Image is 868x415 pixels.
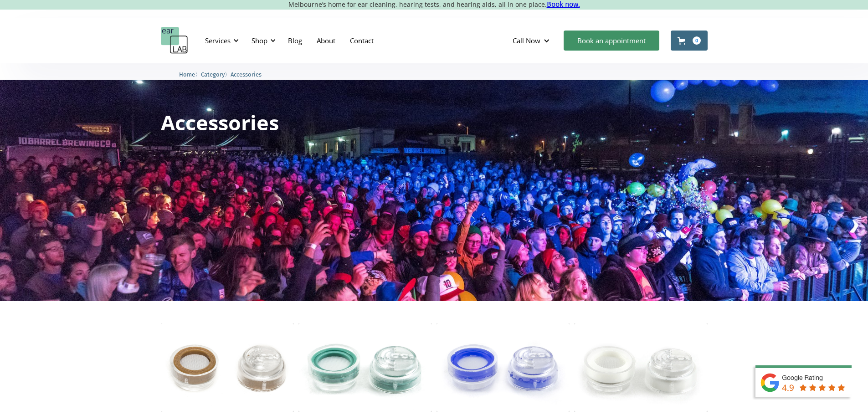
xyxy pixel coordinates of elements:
div: Call Now [513,36,540,45]
div: Services [205,36,231,45]
a: Accessories [231,70,262,78]
a: Open cart [671,31,708,51]
span: Accessories [231,71,262,78]
li: 〉 [201,70,231,79]
a: Blog [281,27,309,54]
span: Home [179,71,195,78]
a: About [309,27,343,54]
a: Contact [343,27,381,54]
div: Shop [252,36,267,45]
li: 〉 [179,70,201,79]
img: ACS PRO17 Hearing Protection Filter [574,323,708,412]
span: Category [201,71,225,78]
a: Home [179,70,195,78]
a: Category [201,70,225,78]
div: 0 [693,36,701,45]
img: ACS PRO15 Hearing Protection Filter [437,323,570,412]
div: Services [200,27,241,54]
div: Call Now [505,27,559,54]
img: ACS PRO10 Hearing Protection Filter [298,323,432,412]
img: ACS PRO Impulse Hearing Protection Filter [161,323,294,412]
div: Shop [246,27,278,54]
h1: Accessories [161,112,279,133]
a: home [161,27,188,54]
a: Book an appointment [564,31,659,51]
